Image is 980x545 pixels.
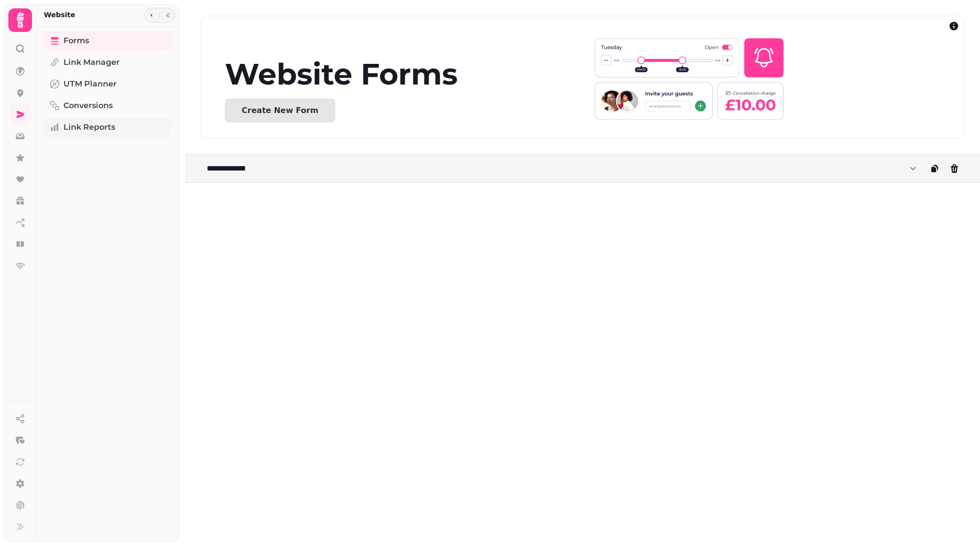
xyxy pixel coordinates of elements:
div: Create New Form [242,107,318,115]
span: Link Manager [63,57,120,68]
a: Conversions [44,96,171,115]
span: Conversions [63,100,113,112]
span: UTM Planner [63,78,117,90]
nav: Tabs [36,27,179,541]
div: Website Forms [225,59,595,89]
a: UTM Planner [44,74,171,94]
a: Forms [44,31,171,51]
a: Link Manager [44,53,171,72]
button: clone [925,159,945,178]
button: Create New Form [225,99,335,122]
button: delete [945,159,964,178]
h2: Website [44,10,75,20]
span: Link Reports [63,121,115,133]
img: header [595,36,784,122]
span: Forms [63,35,89,47]
a: Link Reports [44,117,171,137]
